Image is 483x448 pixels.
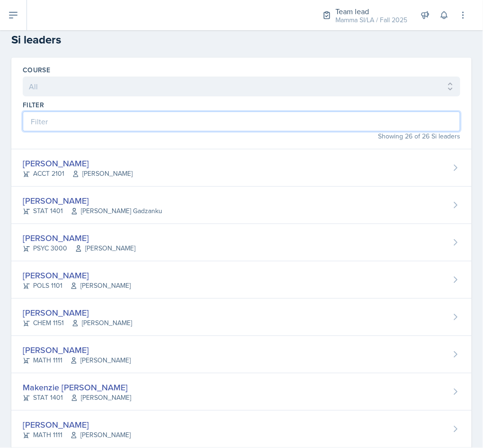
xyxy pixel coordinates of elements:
div: [PERSON_NAME] [23,418,131,431]
label: Filter [23,100,44,110]
div: Team lead [335,6,407,17]
a: [PERSON_NAME] MATH 1111[PERSON_NAME] [11,411,472,448]
div: [PERSON_NAME] [23,194,162,207]
div: MATH 1111 [23,430,131,440]
input: Filter [23,112,460,131]
a: [PERSON_NAME] STAT 1401[PERSON_NAME] Gadzanku [11,187,472,224]
div: [PERSON_NAME] [23,344,131,356]
div: POLS 1101 [23,281,131,291]
span: [PERSON_NAME] [71,318,132,328]
span: [PERSON_NAME] [72,169,132,179]
span: [PERSON_NAME] [75,243,135,253]
div: Showing 26 of 26 Si leaders [23,131,460,141]
span: [PERSON_NAME] [70,393,131,403]
div: [PERSON_NAME] [23,157,132,170]
div: MATH 1111 [23,355,131,365]
span: [PERSON_NAME] Gadzanku [70,206,162,216]
span: [PERSON_NAME] [70,430,131,440]
div: [PERSON_NAME] [23,232,135,244]
div: [PERSON_NAME] [23,306,132,319]
a: [PERSON_NAME] CHEM 1151[PERSON_NAME] [11,299,472,336]
span: [PERSON_NAME] [70,355,131,365]
div: CHEM 1151 [23,318,132,328]
a: [PERSON_NAME] MATH 1111[PERSON_NAME] [11,336,472,373]
a: [PERSON_NAME] POLS 1101[PERSON_NAME] [11,261,472,299]
label: Course [23,65,50,75]
div: ACCT 2101 [23,169,132,179]
h2: Si leaders [11,31,472,48]
span: [PERSON_NAME] [70,281,131,291]
div: STAT 1401 [23,393,131,403]
a: [PERSON_NAME] PSYC 3000[PERSON_NAME] [11,224,472,261]
a: [PERSON_NAME] ACCT 2101[PERSON_NAME] [11,149,472,187]
div: STAT 1401 [23,206,162,216]
a: Makenzie [PERSON_NAME] STAT 1401[PERSON_NAME] [11,373,472,411]
div: [PERSON_NAME] [23,269,131,282]
div: PSYC 3000 [23,243,135,253]
div: Mamma SI/LA / Fall 2025 [335,15,407,25]
div: Makenzie [PERSON_NAME] [23,381,131,394]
